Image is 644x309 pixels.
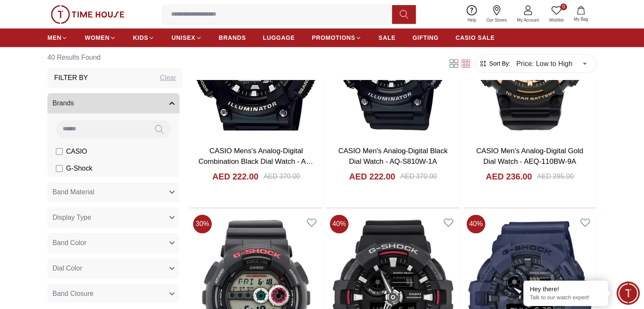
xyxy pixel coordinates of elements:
[400,171,437,182] div: AED 370.00
[312,33,355,42] span: PROMOTIONS
[219,33,246,42] span: BRANDS
[467,215,485,233] span: 40 %
[569,4,593,24] button: My Bag
[464,17,480,23] span: Help
[47,47,183,68] h6: 40 Results Found
[462,3,481,25] a: Help
[85,30,116,45] a: WOMEN
[537,171,573,182] div: AED 295.00
[312,30,362,45] a: PROMOTIONS
[530,285,602,293] div: Hey there!
[514,17,542,23] span: My Account
[160,73,176,83] div: Clear
[171,33,195,42] span: UNISEX
[53,212,91,223] span: Display Type
[456,33,495,42] span: CASIO SALE
[54,73,88,83] h3: Filter By
[51,5,124,24] img: ...
[570,16,591,22] span: My Bag
[133,33,148,42] span: KIDS
[481,3,512,25] a: Our Stores
[486,171,532,182] h4: AED 236.00
[379,30,395,45] a: SALE
[193,215,212,233] span: 30 %
[66,163,92,174] span: G-Shock
[263,30,295,45] a: LUGGAGE
[560,3,567,10] span: 0
[47,258,180,279] button: Dial Color
[47,93,180,113] button: Brands
[483,17,510,23] span: Our Stores
[85,33,110,42] span: WOMEN
[199,147,314,177] a: CASIO Mens's Analog-Digital Combination Black Dial Watch - AQ-S810W-1B
[349,171,395,182] h4: AED 222.00
[53,289,94,299] span: Band Closure
[47,33,61,42] span: MEN
[133,30,155,45] a: KIDS
[544,3,569,25] a: 0Wishlist
[171,30,202,45] a: UNISEX
[510,52,593,75] div: Price: Low to High
[412,33,439,42] span: GIFTING
[53,98,74,108] span: Brands
[476,147,583,166] a: CASIO Men's Analog-Digital Gold Dial Watch - AEQ-110BW-9A
[546,17,567,23] span: Wishlist
[47,284,180,304] button: Band Closure
[47,207,180,228] button: Display Type
[412,30,439,45] a: GIFTING
[212,171,258,182] h4: AED 222.00
[263,171,300,182] div: AED 370.00
[456,30,495,45] a: CASIO SALE
[338,147,448,166] a: CASIO Men's Analog-Digital Black Dial Watch - AQ-S810W-1A
[379,33,395,42] span: SALE
[47,182,180,202] button: Band Material
[53,263,82,273] span: Dial Color
[479,59,510,68] button: Sort By:
[487,59,510,68] span: Sort By:
[616,281,640,305] div: Chat Widget
[47,233,180,253] button: Band Color
[47,30,68,45] a: MEN
[263,33,295,42] span: LUGGAGE
[330,215,348,233] span: 40 %
[56,165,63,172] input: G-Shock
[56,148,63,155] input: CASIO
[53,238,86,248] span: Band Color
[219,30,246,45] a: BRANDS
[53,187,94,197] span: Band Material
[66,146,87,157] span: CASIO
[530,294,602,301] p: Talk to our watch expert!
